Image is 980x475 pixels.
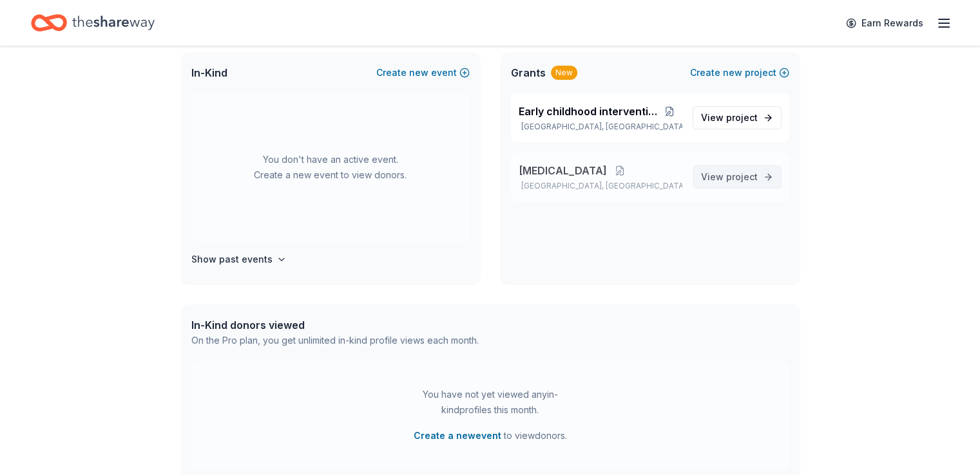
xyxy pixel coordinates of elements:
span: View [701,110,758,126]
div: You have not yet viewed any in-kind profiles this month. [410,387,571,418]
p: [GEOGRAPHIC_DATA], [GEOGRAPHIC_DATA] [519,181,682,191]
button: Createnewproject [690,65,789,80]
button: Show past events [191,252,287,267]
button: Createnewevent [376,65,470,80]
a: View project [693,165,782,189]
a: View project [693,106,782,129]
h4: Show past events [191,252,273,267]
p: [GEOGRAPHIC_DATA], [GEOGRAPHIC_DATA] [519,122,682,132]
span: new [723,65,742,80]
span: project [726,171,758,182]
span: [MEDICAL_DATA] [519,163,607,178]
button: Create a newevent [414,428,501,443]
div: New [551,66,577,80]
span: to view donors . [414,428,567,443]
span: Early childhood intervention [519,104,657,119]
span: project [726,112,758,123]
a: Earn Rewards [838,12,931,35]
div: On the Pro plan, you get unlimited in-kind profile views each month. [191,333,479,348]
span: View [701,169,758,185]
a: Home [31,8,155,38]
div: In-Kind donors viewed [191,317,479,333]
div: You don't have an active event. Create a new event to view donors. [191,93,470,241]
span: Grants [511,65,546,80]
span: In-Kind [191,65,227,80]
span: new [409,65,428,80]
